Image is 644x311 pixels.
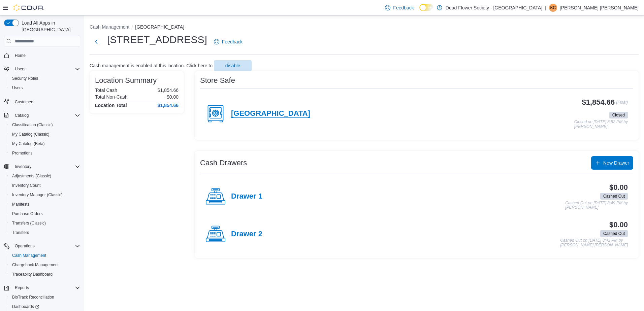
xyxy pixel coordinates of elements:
span: Feedback [393,4,414,11]
button: Home [1,50,83,60]
span: New Drawer [603,160,629,166]
a: BioTrack Reconciliation [9,293,57,301]
span: Reports [15,285,29,290]
a: Inventory Count [9,181,43,189]
h4: Drawer 1 [231,192,262,201]
p: Dead Flower Society - [GEOGRAPHIC_DATA] [446,4,542,12]
button: Operations [12,242,37,250]
p: Cashed Out on [DATE] 8:49 PM by [PERSON_NAME] [565,201,628,210]
h3: Cash Drawers [200,159,247,167]
a: My Catalog (Classic) [9,130,52,138]
nav: An example of EuiBreadcrumbs [90,24,639,32]
span: Home [12,51,80,60]
span: My Catalog (Beta) [12,141,45,146]
span: Inventory [15,164,31,169]
span: Customers [12,97,80,106]
span: Classification (Classic) [9,121,80,129]
button: Purchase Orders [7,209,83,218]
span: Manifests [12,202,29,207]
span: Transfers [9,229,80,237]
span: Dashboards [9,303,80,311]
h4: Drawer 2 [231,230,262,239]
p: [PERSON_NAME] [PERSON_NAME] [560,4,639,12]
span: My Catalog (Beta) [9,140,80,148]
span: Inventory Count [12,183,41,188]
h6: Total Non-Cash [95,94,128,100]
button: My Catalog (Beta) [7,139,83,148]
span: Manifests [9,200,80,208]
p: Closed on [DATE] 8:52 PM by [PERSON_NAME] [574,120,628,129]
p: | [545,4,546,12]
h3: $0.00 [609,183,628,192]
span: Traceabilty Dashboard [12,272,53,277]
button: Manifests [7,200,83,209]
button: Chargeback Management [7,260,83,270]
button: disable [214,60,252,71]
button: Inventory [1,162,83,171]
span: Users [15,66,25,72]
button: Inventory Manager (Classic) [7,190,83,200]
span: Inventory Manager (Classic) [12,192,63,198]
button: Transfers [7,228,83,237]
button: Classification (Classic) [7,120,83,130]
a: Feedback [382,1,416,14]
span: Classification (Classic) [12,122,53,128]
span: Purchase Orders [12,211,43,216]
h4: Location Total [95,103,127,108]
span: Users [12,65,80,73]
a: Inventory Manager (Classic) [9,191,65,199]
span: Operations [12,242,80,250]
button: Catalog [12,111,31,119]
h6: Total Cash [95,88,117,93]
p: Cash management is enabled at this location. Click here to [90,63,213,68]
a: Cash Management [9,251,49,260]
span: Transfers (Classic) [12,220,46,226]
span: Load All Apps in [GEOGRAPHIC_DATA] [19,20,80,33]
span: Inventory [12,163,80,171]
h3: $0.00 [609,221,628,229]
button: Operations [1,241,83,251]
span: BioTrack Reconciliation [12,295,54,300]
span: Cashed Out [600,230,628,237]
button: Reports [12,284,32,292]
span: Customers [15,99,34,105]
span: Chargeback Management [12,262,59,268]
h3: Location Summary [95,76,157,84]
p: Cashed Out on [DATE] 3:42 PM by [PERSON_NAME] [PERSON_NAME] [560,238,628,247]
a: Security Roles [9,74,41,82]
span: My Catalog (Classic) [12,132,50,137]
h3: $1,854.66 [582,98,615,106]
button: Traceabilty Dashboard [7,270,83,279]
span: Adjustments (Classic) [12,173,51,179]
a: Manifests [9,200,32,208]
h4: $1,854.66 [158,103,179,108]
h1: [STREET_ADDRESS] [107,33,207,46]
a: Transfers [9,229,32,237]
button: Users [1,64,83,74]
span: Adjustments (Classic) [9,172,80,180]
button: Adjustments (Classic) [7,171,83,181]
span: Users [9,84,80,92]
span: Promotions [12,150,33,156]
a: Users [9,84,25,92]
span: Feedback [222,38,243,45]
span: disable [225,62,240,69]
span: My Catalog (Classic) [9,130,80,138]
button: Cash Management [7,251,83,260]
a: My Catalog (Beta) [9,140,47,148]
span: Catalog [15,113,29,118]
span: Promotions [9,149,80,157]
span: Home [15,53,26,58]
a: Feedback [211,35,245,48]
span: Closed [609,112,628,118]
span: Cash Management [9,251,80,260]
a: Home [12,51,28,60]
span: Operations [15,243,35,249]
p: $0.00 [167,94,179,100]
span: Purchase Orders [9,210,80,218]
span: Users [12,85,23,91]
span: Cash Management [12,253,46,258]
button: Cash Management [90,24,129,30]
p: (Float) [616,98,628,110]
